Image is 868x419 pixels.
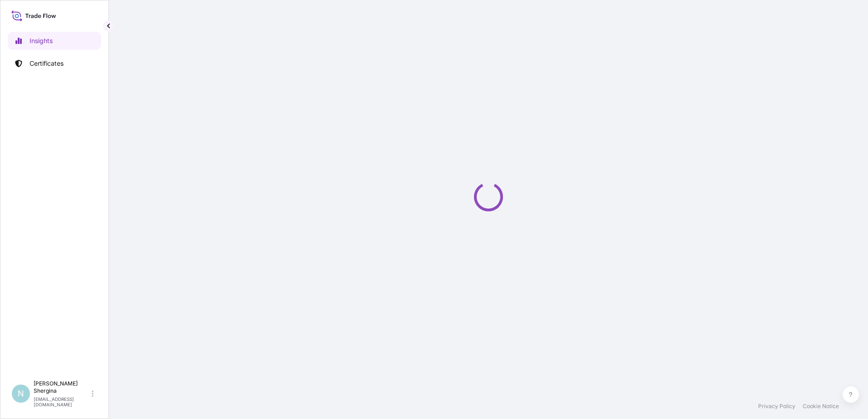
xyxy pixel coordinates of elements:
[30,36,53,45] p: Insights
[30,59,64,68] p: Certificates
[8,32,101,50] a: Insights
[18,389,24,398] span: N
[8,54,101,73] a: Certificates
[34,380,90,395] p: [PERSON_NAME] Shergina
[803,403,839,410] a: Cookie Notice
[34,396,90,407] p: [EMAIL_ADDRESS][DOMAIN_NAME]
[758,403,795,410] a: Privacy Policy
